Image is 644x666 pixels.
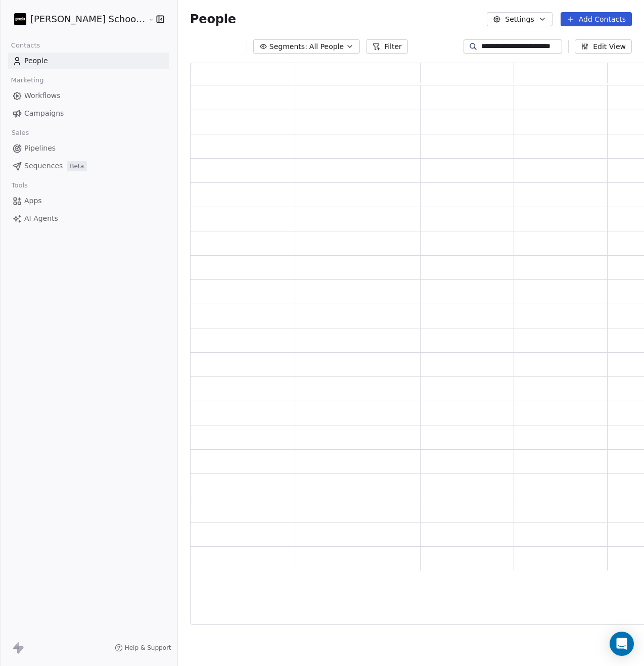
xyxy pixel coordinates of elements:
[575,39,632,54] button: Edit View
[115,644,171,652] a: Help & Support
[8,87,169,104] a: Workflows
[24,56,48,66] span: People
[269,41,307,52] span: Segments:
[24,143,56,154] span: Pipelines
[7,125,33,140] span: Sales
[125,644,171,652] span: Help & Support
[24,161,63,171] span: Sequences
[610,632,634,656] div: Open Intercom Messenger
[7,38,44,53] span: Contacts
[24,90,61,101] span: Workflows
[8,210,169,227] a: AI Agents
[24,108,64,119] span: Campaigns
[7,73,48,88] span: Marketing
[8,105,169,122] a: Campaigns
[67,161,87,171] span: Beta
[14,13,26,25] img: Zeeshan%20Neck%20Print%20Dark.png
[30,13,146,26] span: [PERSON_NAME] School of Finance LLP
[487,12,552,26] button: Settings
[24,213,58,224] span: AI Agents
[309,41,344,52] span: All People
[561,12,632,26] button: Add Contacts
[366,39,408,54] button: Filter
[190,12,236,27] span: People
[8,140,169,157] a: Pipelines
[7,178,32,193] span: Tools
[8,193,169,209] a: Apps
[8,158,169,174] a: SequencesBeta
[24,196,42,206] span: Apps
[12,11,141,28] button: [PERSON_NAME] School of Finance LLP
[8,53,169,69] a: People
